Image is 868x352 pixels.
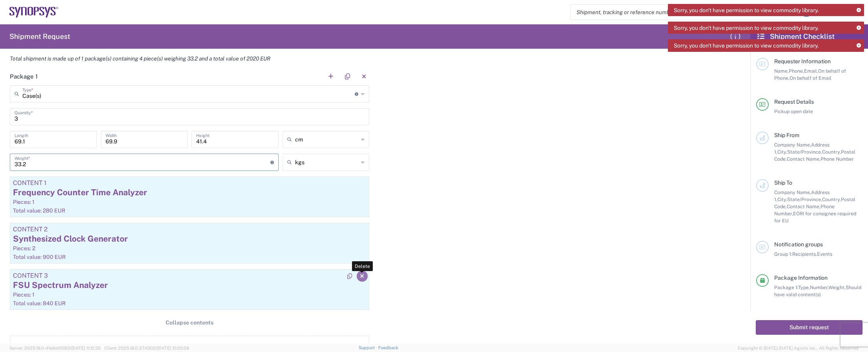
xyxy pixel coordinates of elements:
[789,68,804,74] span: Phone,
[738,345,859,352] span: Copyright © [DATE]-[DATE] Agistix Inc., All Rights Reserved
[71,346,101,350] span: [DATE] 11:12:30
[774,142,811,148] span: Company Name,
[378,345,398,350] a: Feedback
[774,241,823,247] span: Notification groups
[774,58,831,64] span: Requester Information
[756,320,863,335] button: Submit request
[787,149,822,155] span: State/Province,
[571,5,774,20] input: Shipment, tracking or reference number
[787,203,821,209] span: Contact Name,
[13,226,366,233] div: Content 2
[787,156,821,162] span: Contact Name,
[13,187,366,198] div: Frequency Counter Time Analyzer
[674,42,819,49] span: Sorry, you don't have permission to view commodity library.
[13,207,366,214] div: Total value: 280 EUR
[777,149,787,155] span: City,
[774,211,856,224] span: EORI for consignee required for EU
[674,24,819,31] span: Sorry, you don't have permission to view commodity library.
[157,346,189,350] span: [DATE] 10:20:09
[774,189,811,195] span: Company Name,
[774,108,813,114] span: Pickup open date
[10,73,38,81] h2: Package 1
[774,284,798,290] span: Package 1:
[821,156,854,162] span: Phone Number
[804,68,818,74] span: Email,
[13,279,366,291] div: FSU Spectrum Analyzer
[359,345,378,350] a: Support
[777,196,787,202] span: City,
[10,315,369,330] button: Collapse contents
[13,272,366,279] div: Content 3
[774,68,789,74] span: Name,
[13,233,366,245] div: Synthesized Clock Generator
[774,251,792,257] span: Group 1:
[13,180,366,187] div: Content 1
[790,75,832,81] span: On behalf of Email
[4,55,276,62] em: Total shipment is made up of 1 package(s) containing 4 piece(s) weighing 33.2 and a total value o...
[817,251,832,257] span: Events
[13,198,366,205] div: Pieces: 1
[166,319,213,326] span: Collapse contents
[774,99,814,105] span: Request Details
[13,253,366,260] div: Total value: 900 EUR
[774,132,799,138] span: Ship From
[13,300,366,307] div: Total value: 840 EUR
[774,275,828,281] span: Package Information
[774,180,792,186] span: Ship To
[13,245,366,252] div: Pieces: 2
[104,346,189,350] span: Client: 2025.18.0-27d3021
[822,196,841,202] span: Country,
[787,196,822,202] span: State/Province,
[810,284,828,290] span: Number,
[822,149,841,155] span: Country,
[9,346,101,350] span: Server: 2025.18.0-d1e9a510831
[13,291,366,298] div: Pieces: 1
[674,7,819,14] span: Sorry, you don't have permission to view commodity library.
[792,251,817,257] span: Recipients,
[798,284,810,290] span: Type,
[828,284,846,290] span: Weight,
[9,32,70,41] h2: Shipment Request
